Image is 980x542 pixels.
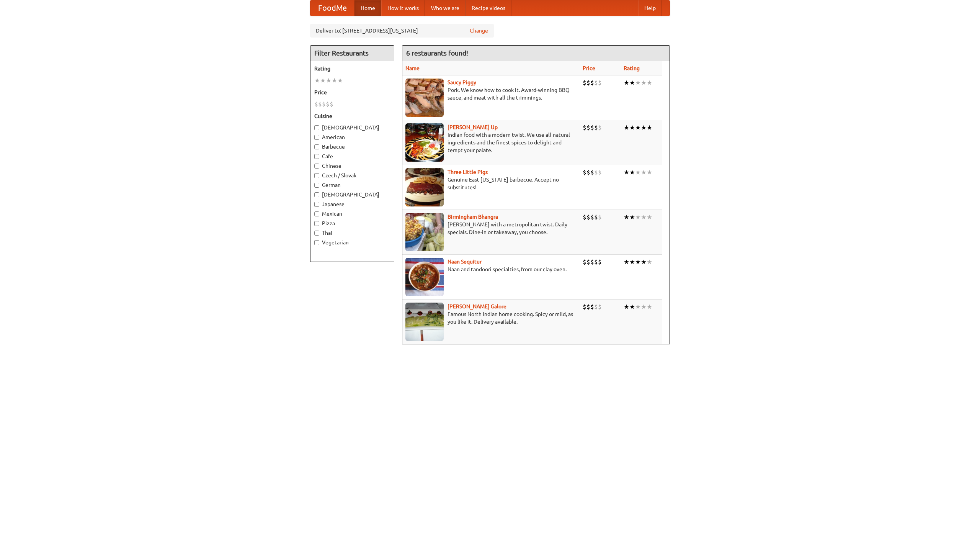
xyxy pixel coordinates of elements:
[405,303,444,341] img: currygalore.jpg
[314,181,390,189] label: German
[314,210,390,218] label: Mexican
[586,258,590,266] li: $
[314,162,390,170] label: Chinese
[647,258,652,266] li: ★
[647,79,652,87] li: ★
[310,0,354,16] a: FoodMe
[448,169,488,175] b: Three Little Pigs
[641,168,647,177] li: ★
[624,65,640,71] a: Rating
[405,265,577,273] p: Naan and tandoori specialties, from our clay oven.
[635,258,641,266] li: ★
[314,112,390,120] h5: Cuisine
[594,79,598,87] li: $
[629,79,635,87] li: ★
[405,168,444,206] img: littlepigs.jpg
[465,0,511,16] a: Recipe videos
[318,100,322,108] li: $
[586,79,590,87] li: $
[381,0,425,16] a: How it works
[354,0,381,16] a: Home
[406,49,468,57] ng-pluralize: 6 restaurants found!
[624,303,629,311] li: ★
[641,213,647,221] li: ★
[314,135,319,140] input: American
[635,213,641,221] li: ★
[594,258,598,266] li: $
[314,192,319,197] input: [DEMOGRAPHIC_DATA]
[598,303,602,311] li: $
[641,123,647,132] li: ★
[337,76,343,85] li: ★
[641,303,647,311] li: ★
[326,76,332,85] li: ★
[635,79,641,87] li: ★
[314,164,319,169] input: Chinese
[594,303,598,311] li: $
[314,240,319,245] input: Vegetarian
[448,259,482,265] a: Naan Sequitur
[314,202,319,207] input: Japanese
[405,65,420,71] a: Name
[583,303,586,311] li: $
[310,46,394,61] h4: Filter Restaurants
[314,100,318,108] li: $
[583,123,586,132] li: $
[635,303,641,311] li: ★
[598,168,602,177] li: $
[594,123,598,132] li: $
[405,131,577,154] p: Indian food with a modern twist. We use all-natural ingredients and the finest spices to delight ...
[624,123,629,132] li: ★
[448,124,498,130] a: [PERSON_NAME] Up
[320,76,326,85] li: ★
[405,258,444,296] img: naansequitur.jpg
[326,100,330,108] li: $
[314,221,319,226] input: Pizza
[448,79,476,85] a: Saucy Piggy
[594,213,598,221] li: $
[647,168,652,177] li: ★
[590,258,594,266] li: $
[598,258,602,266] li: $
[598,79,602,87] li: $
[598,123,602,132] li: $
[314,172,390,179] label: Czech / Slovak
[448,214,498,220] b: Birmingham Bhangra
[586,303,590,311] li: $
[624,79,629,87] li: ★
[586,123,590,132] li: $
[583,168,586,177] li: $
[405,213,444,251] img: bhangra.jpg
[590,168,594,177] li: $
[583,65,595,71] a: Price
[629,303,635,311] li: ★
[314,200,390,208] label: Japanese
[583,258,586,266] li: $
[310,24,494,38] div: Deliver to: [STREET_ADDRESS][US_STATE]
[629,168,635,177] li: ★
[314,65,390,72] h5: Rating
[594,168,598,177] li: $
[314,133,390,141] label: American
[314,124,390,131] label: [DEMOGRAPHIC_DATA]
[590,303,594,311] li: $
[448,303,506,309] a: [PERSON_NAME] Galore
[586,168,590,177] li: $
[322,100,326,108] li: $
[586,213,590,221] li: $
[314,143,390,151] label: Barbecue
[314,229,390,237] label: Thai
[641,79,647,87] li: ★
[598,213,602,221] li: $
[405,79,444,117] img: saucy.jpg
[314,239,390,246] label: Vegetarian
[314,152,390,160] label: Cafe
[590,123,594,132] li: $
[583,213,586,221] li: $
[583,79,586,87] li: $
[470,27,488,34] a: Change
